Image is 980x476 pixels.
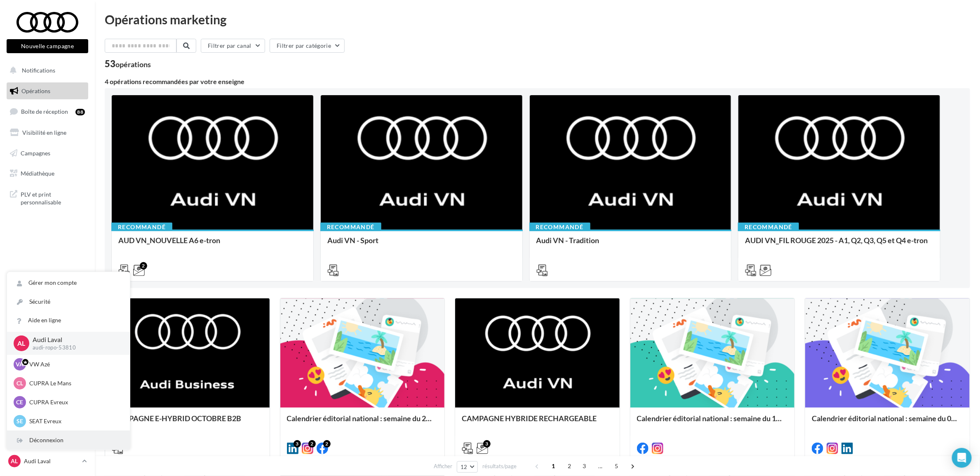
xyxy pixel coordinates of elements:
span: résultats/page [482,462,517,470]
span: Campagnes [21,149,50,156]
div: 3 [483,440,491,448]
p: audi-ropo-53810 [33,344,117,352]
span: AL [11,457,18,465]
div: Recommandé [529,223,590,232]
span: 2 [563,460,576,473]
a: Boîte de réception88 [5,103,90,120]
p: Audi Laval [33,335,117,345]
span: 3 [578,460,591,473]
div: Audi VN - Sport [327,236,516,253]
button: Filtrer par catégorie [270,39,345,53]
div: Recommandé [320,223,381,232]
div: 2 [323,440,331,448]
span: Notifications [22,67,55,74]
span: CE [16,398,24,406]
span: Opérations [21,87,50,94]
a: Visibilité en ligne [5,124,90,141]
p: Audi Laval [24,457,79,465]
div: 3 [294,440,301,448]
div: Audi VN - Tradition [536,236,725,253]
p: CUPRA Evreux [29,398,120,406]
span: PLV et print personnalisable [21,189,85,206]
div: Calendrier éditorial national : semaine du 08.09 au 14.09 [812,414,963,431]
div: CAMPAGNE E-HYBRID OCTOBRE B2B [112,414,263,431]
button: 12 [457,461,478,473]
div: AUD VN_NOUVELLE A6 e-tron [118,236,307,253]
button: Filtrer par canal [201,39,265,53]
div: 88 [75,109,85,115]
div: 4 opérations recommandées par votre enseigne [105,78,970,85]
div: Calendrier éditorial national : semaine du 22.09 au 28.09 [287,414,438,431]
a: Opérations [5,82,90,100]
span: Médiathèque [21,170,54,177]
span: 12 [461,464,468,470]
button: Notifications [5,62,87,79]
div: Recommandé [111,223,172,232]
span: Visibilité en ligne [22,129,66,136]
a: Médiathèque [5,165,90,182]
span: AL [18,338,26,348]
p: CUPRA Le Mans [29,379,120,387]
span: 1 [547,460,560,473]
div: Déconnexion [7,431,130,450]
a: AL Audi Laval [7,453,88,469]
p: VW Azé [29,360,120,368]
div: CAMPAGNE HYBRIDE RECHARGEABLE [462,414,613,431]
div: 2 [140,262,147,270]
span: Afficher [434,462,452,470]
div: Open Intercom Messenger [952,448,972,468]
a: PLV et print personnalisable [5,185,90,210]
span: CL [16,379,23,387]
div: Calendrier éditorial national : semaine du 15.09 au 21.09 [637,414,788,431]
p: SEAT Evreux [29,417,120,425]
a: Aide en ligne [7,311,130,330]
div: Recommandé [738,223,799,232]
div: 53 [105,59,151,68]
div: AUDI VN_FIL ROUGE 2025 - A1, Q2, Q3, Q5 et Q4 e-tron [745,236,933,253]
div: opérations [115,61,151,68]
span: VA [16,360,24,368]
span: ... [594,460,607,473]
div: 2 [308,440,316,448]
a: Gérer mon compte [7,274,130,292]
div: Opérations marketing [105,13,970,26]
span: Boîte de réception [21,108,68,115]
span: SE [16,417,23,425]
span: 5 [610,460,623,473]
a: Campagnes [5,145,90,162]
button: Nouvelle campagne [7,39,88,53]
a: Sécurité [7,293,130,311]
